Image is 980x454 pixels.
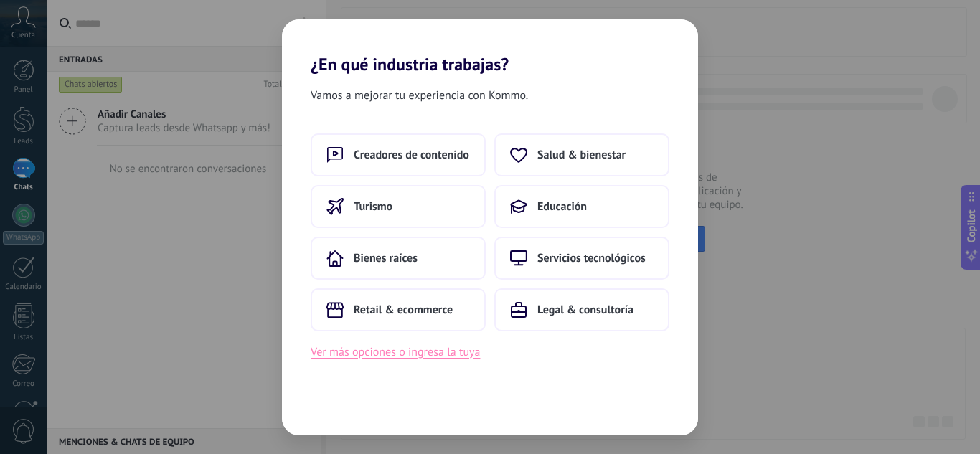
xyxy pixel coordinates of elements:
[311,86,528,105] span: Vamos a mejorar tu experiencia con Kommo.
[311,288,486,331] button: Retail & ecommerce
[494,237,669,280] button: Servicios tecnológicos
[311,343,480,361] button: Ver más opciones o ingresa la tuya
[311,237,486,280] button: Bienes raíces
[282,19,698,75] h2: ¿En qué industria trabajas?
[494,288,669,331] button: Legal & consultoría
[494,185,669,228] button: Educación
[311,133,486,176] button: Creadores de contenido
[354,148,469,162] span: Creadores de contenido
[537,251,646,265] span: Servicios tecnológicos
[354,199,392,214] span: Turismo
[494,133,669,176] button: Salud & bienestar
[537,303,633,317] span: Legal & consultoría
[354,251,418,265] span: Bienes raíces
[354,303,453,317] span: Retail & ecommerce
[537,199,587,214] span: Educación
[537,148,626,162] span: Salud & bienestar
[311,185,486,228] button: Turismo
